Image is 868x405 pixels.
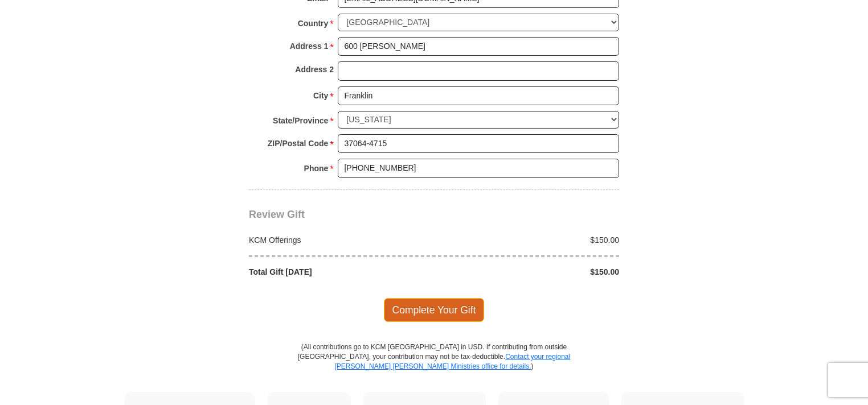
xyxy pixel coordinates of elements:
[273,113,328,129] strong: State/Province
[290,38,329,54] strong: Address 1
[434,266,625,278] div: $150.00
[384,298,485,322] span: Complete Your Gift
[304,160,329,176] strong: Phone
[295,61,334,77] strong: Address 2
[313,88,328,104] strong: City
[298,15,329,31] strong: Country
[434,234,625,246] div: $150.00
[249,209,305,220] span: Review Gift
[243,234,435,246] div: KCM Offerings
[297,342,571,392] p: (All contributions go to KCM [GEOGRAPHIC_DATA] in USD. If contributing from outside [GEOGRAPHIC_D...
[243,266,435,278] div: Total Gift [DATE]
[268,135,329,151] strong: ZIP/Postal Code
